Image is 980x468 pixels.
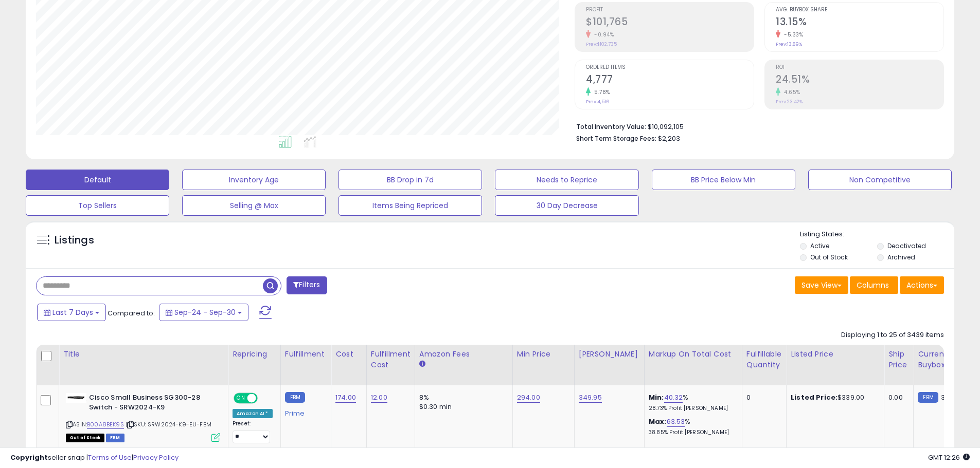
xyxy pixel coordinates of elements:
div: Prime [285,405,323,418]
small: Prev: 23.42% [776,99,803,105]
b: Listed Price: [791,392,838,402]
a: 349.95 [579,392,602,403]
small: Prev: $102,735 [586,41,617,47]
span: $2,203 [658,134,680,143]
div: Amazon AI * [233,409,273,418]
button: Default [26,170,169,190]
small: -5.33% [780,31,803,39]
b: Min: [649,392,664,402]
img: 310PBKq9DZL._SL40_.jpg [66,393,86,403]
a: B00A8BEK9S [87,420,124,429]
span: 2025-10-8 12:26 GMT [928,453,970,462]
div: % [649,417,734,436]
small: FBM [918,392,938,403]
div: 8% [419,393,505,402]
button: BB Drop in 7d [338,170,482,190]
small: Prev: 4,516 [586,99,609,105]
a: 12.00 [371,392,387,403]
div: [PERSON_NAME] [579,349,640,360]
div: Preset: [233,420,273,443]
small: 5.78% [591,88,610,96]
small: Amazon Fees. [419,360,425,369]
label: Active [810,241,829,250]
div: % [649,393,734,412]
button: Needs to Reprice [495,170,638,190]
span: Columns [857,280,889,290]
button: Top Sellers [26,195,169,216]
a: Terms of Use [88,453,132,462]
b: Cisco Small Business SG300-28 Switch - SRW2024-K9 [89,393,214,415]
b: Total Inventory Value: [576,122,646,131]
span: Avg. Buybox Share [776,7,943,13]
h5: Listings [55,233,94,248]
button: Non Competitive [808,170,952,190]
b: Max: [649,417,667,426]
div: 0.00 [888,393,905,402]
div: Ship Price [888,349,909,370]
small: Prev: 13.89% [776,41,802,47]
div: Markup on Total Cost [649,349,738,360]
span: Last 7 Days [52,307,93,317]
button: Last 7 Days [37,304,106,321]
div: $0.30 min [419,402,505,411]
label: Deactivated [887,241,926,250]
div: $339.00 [791,393,876,402]
div: seller snap | | [10,453,179,463]
button: Save View [795,276,848,294]
button: Filters [287,276,327,294]
a: 40.32 [664,392,683,403]
span: Profit [586,7,754,13]
button: Items Being Repriced [338,195,482,216]
div: Amazon Fees [419,349,508,360]
b: Short Term Storage Fees: [576,134,656,143]
h2: $101,765 [586,16,754,30]
div: Title [63,349,224,360]
span: ON [235,394,247,403]
span: 339 [941,392,953,402]
th: The percentage added to the cost of goods (COGS) that forms the calculator for Min & Max prices. [644,345,742,385]
div: Listed Price [791,349,880,360]
a: 294.00 [517,392,540,403]
button: Sep-24 - Sep-30 [159,304,248,321]
button: Selling @ Max [182,195,326,216]
button: Columns [850,276,898,294]
div: Min Price [517,349,570,360]
h2: 24.51% [776,73,943,87]
span: Compared to: [108,308,155,318]
h2: 4,777 [586,73,754,87]
span: All listings that are currently out of stock and unavailable for purchase on Amazon [66,434,104,442]
li: $10,092,105 [576,120,936,132]
a: 174.00 [335,392,356,403]
button: Inventory Age [182,170,326,190]
span: Sep-24 - Sep-30 [174,307,236,317]
span: OFF [256,394,273,403]
h2: 13.15% [776,16,943,30]
div: Fulfillment [285,349,327,360]
small: 4.65% [780,88,800,96]
div: Displaying 1 to 25 of 3439 items [841,330,944,340]
div: 0 [746,393,778,402]
div: Fulfillable Quantity [746,349,782,370]
div: Current Buybox Price [918,349,971,370]
small: -0.94% [591,31,614,39]
span: ROI [776,65,943,70]
span: | SKU: SRW2024-K9-EU-FBM [126,420,211,428]
button: BB Price Below Min [652,170,795,190]
strong: Copyright [10,453,48,462]
span: Ordered Items [586,65,754,70]
label: Out of Stock [810,253,848,261]
a: 63.53 [667,417,685,427]
p: 38.85% Profit [PERSON_NAME] [649,429,734,436]
div: ASIN: [66,393,220,441]
div: Cost [335,349,362,360]
button: 30 Day Decrease [495,195,638,216]
button: Actions [900,276,944,294]
small: FBM [285,392,305,403]
p: 28.73% Profit [PERSON_NAME] [649,405,734,412]
p: Listing States: [800,230,954,239]
span: FBM [106,434,124,442]
label: Archived [887,253,915,261]
div: Repricing [233,349,276,360]
div: Fulfillment Cost [371,349,411,370]
a: Privacy Policy [133,453,179,462]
